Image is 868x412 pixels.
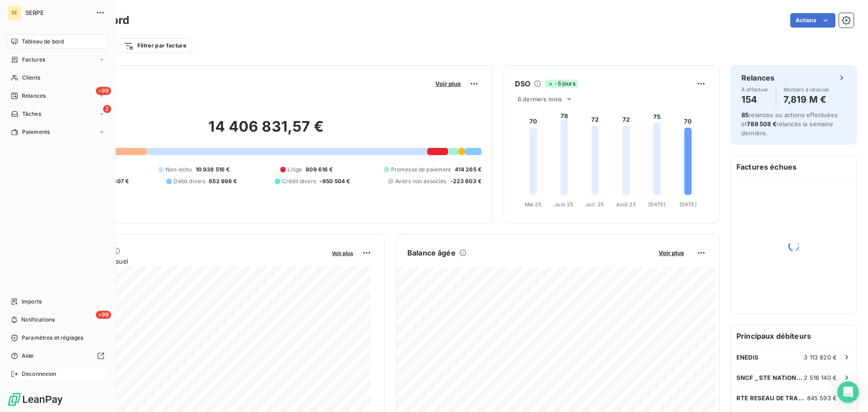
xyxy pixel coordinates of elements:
span: -950 504 € [320,177,350,185]
span: À effectuer [741,87,769,92]
span: Paramètres et réglages [22,334,83,342]
span: -223 603 € [450,177,482,185]
span: SERPE [25,9,90,16]
h6: Balance âgée [407,247,456,258]
span: 845 593 € [807,394,837,402]
span: Tâches [22,110,41,118]
span: Notifications [21,316,55,324]
span: 788 508 € [747,120,776,128]
span: -5 jours [545,80,578,88]
span: Litige [288,166,302,174]
h2: 14 406 831,57 € [51,118,481,145]
tspan: Mai 25 [525,201,542,208]
span: 10 938 516 € [196,166,230,174]
span: Paiements [22,128,50,136]
span: Clients [22,74,40,82]
span: Non-échu [165,166,192,174]
span: +99 [96,87,111,95]
span: Crédit divers [282,177,316,185]
button: Voir plus [329,249,356,257]
div: Open Intercom Messenger [837,381,859,403]
h6: Factures échues [731,156,857,178]
tspan: Juil. 25 [586,201,604,208]
span: 3 113 820 € [804,354,837,361]
span: Imports [22,298,42,306]
h4: 154 [741,92,769,107]
span: Tableau de bord [22,38,64,46]
span: 414 265 € [455,166,481,174]
span: SNCF _ STE NATIONALE [736,374,804,381]
span: Déconnexion [22,370,57,378]
a: Aide [7,349,108,363]
span: Aide [22,352,34,360]
span: Débit divers [174,177,205,185]
span: Factures [22,56,45,64]
span: Relances [22,92,46,100]
span: ENEDIS [736,354,759,361]
button: Voir plus [656,249,687,257]
span: Voir plus [659,249,684,256]
span: 6 derniers mois [518,95,562,103]
tspan: Juin 25 [555,201,573,208]
span: 809 616 € [306,166,333,174]
h6: Relances [741,72,774,83]
span: 652 998 € [209,177,237,185]
span: Avoirs non associés [395,177,447,185]
img: Logo LeanPay [7,392,63,407]
button: Voir plus [433,80,463,88]
span: Chiffre d'affaires mensuel [51,256,325,266]
span: Voir plus [332,250,353,256]
span: 85 [741,111,749,118]
tspan: [DATE] [679,201,697,208]
span: relances ou actions effectuées et relancés la semaine dernière. [741,111,838,137]
h6: Principaux débiteurs [731,325,857,347]
h6: DSO [515,78,530,89]
span: +99 [96,311,111,319]
span: 2 [103,105,111,113]
span: Promesse de paiement [391,166,451,174]
span: RTE RESEAU DE TRANSPORT ELECTRICITE [736,394,807,402]
span: Montant à relancer [783,87,830,92]
span: Voir plus [435,80,461,87]
span: 2 516 140 € [804,374,837,381]
tspan: [DATE] [648,201,665,208]
button: Actions [790,13,835,28]
h4: 7,819 M € [783,92,830,107]
div: SE [7,5,22,20]
button: Filtrer par facture [118,38,192,53]
tspan: Août 25 [616,201,636,208]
